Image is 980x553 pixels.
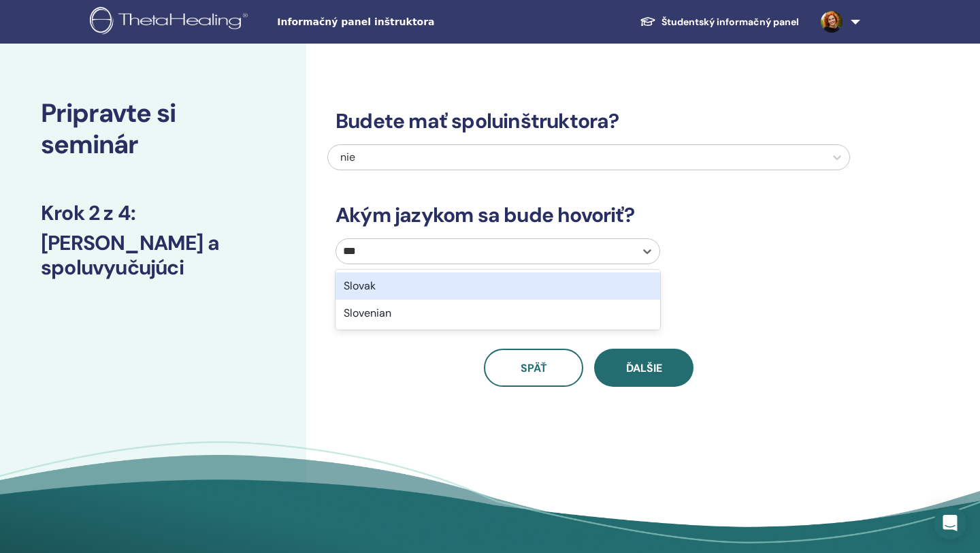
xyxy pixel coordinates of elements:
[340,150,355,164] span: nie
[521,361,547,375] span: späť
[336,272,660,300] div: Slovak
[821,11,843,33] img: default.jpg
[629,10,810,35] a: Študentský informačný panel
[336,300,660,327] div: Slovenian
[41,201,265,225] h3: Krok 2 z 4 :
[277,15,481,29] span: Informačný panel inštruktora
[626,361,662,375] span: Ďalšie
[41,231,265,280] h3: [PERSON_NAME] a spoluvyučujúci
[41,98,265,160] h2: Pripravte si seminár
[90,7,252,37] img: logo.png
[934,507,966,539] div: Open Intercom Messenger
[327,203,850,227] h3: Akým jazykom sa bude hovoriť?
[594,349,693,387] button: Ďalšie
[640,16,656,27] img: graduation-cap-white.svg
[484,349,583,387] button: späť
[327,109,850,133] h3: Budete mať spoluinštruktora?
